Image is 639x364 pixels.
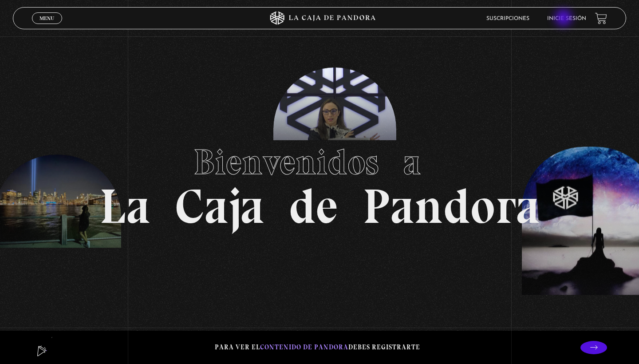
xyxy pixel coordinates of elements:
[37,23,58,29] span: Cerrar
[215,341,420,353] p: Para ver el debes registrarte
[595,12,607,24] a: View your shopping cart
[486,16,529,21] a: Suscripciones
[39,16,54,21] span: Menu
[547,16,586,21] a: Inicie sesión
[193,141,446,183] span: Bienvenidos a
[260,343,348,351] span: contenido de Pandora
[99,133,540,231] h1: La Caja de Pandora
